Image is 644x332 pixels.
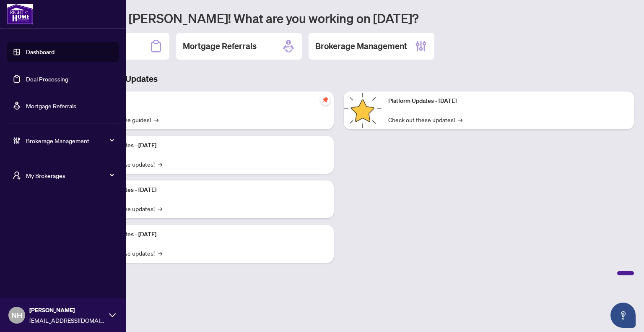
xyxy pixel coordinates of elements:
[610,303,636,328] button: Open asap
[344,91,382,129] img: Platform Updates - June 23, 2025
[26,102,76,110] a: Mortgage Referrals
[154,115,158,124] span: →
[320,95,330,105] span: pushpin
[158,159,162,169] span: →
[158,204,162,213] span: →
[26,75,68,83] a: Deal Processing
[183,40,257,52] h2: Mortgage Referrals
[315,40,407,52] h2: Brokerage Management
[26,48,55,56] a: Dashboard
[458,115,462,124] span: →
[88,141,327,150] p: Platform Updates - [DATE]
[158,248,162,258] span: →
[11,309,22,321] span: NH
[388,97,627,106] p: Platform Updates - [DATE]
[13,171,21,180] span: user-switch
[88,186,327,195] p: Platform Updates - [DATE]
[388,115,462,124] a: Check out these updates!→
[88,230,327,239] p: Platform Updates - [DATE]
[26,136,113,145] span: Brokerage Management
[29,316,105,325] span: [EMAIL_ADDRESS][DOMAIN_NAME]
[44,10,634,26] h1: Welcome back [PERSON_NAME]! What are you working on [DATE]?
[26,171,113,180] span: My Brokerages
[88,97,327,106] p: Self-Help
[7,4,33,24] img: logo
[29,306,105,315] span: [PERSON_NAME]
[44,73,634,85] h3: Brokerage & Industry Updates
